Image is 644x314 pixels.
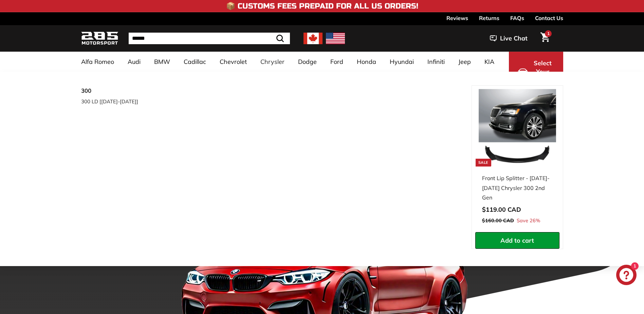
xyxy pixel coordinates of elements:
span: $119.00 CAD [482,206,521,213]
a: 300 [81,85,161,97]
a: Infiniti [421,52,452,72]
span: Select Your Vehicle [531,59,554,85]
span: Add to cart [500,237,534,244]
a: Hyundai [383,52,421,72]
h4: 📦 Customs Fees Prepaid for All US Orders! [226,2,418,10]
input: Search [129,33,290,44]
a: Chrysler [254,52,291,72]
div: Front Lip Splitter - [DATE]-[DATE] Chrysler 300 2nd Gen [482,173,553,203]
a: Honda [350,52,383,72]
a: Ford [324,52,350,72]
button: Add to cart [475,232,559,249]
a: Audi [121,52,147,72]
a: Returns [479,12,499,24]
span: Live Chat [500,34,528,43]
a: 300 LD [[DATE]-[DATE]] [81,97,161,106]
a: KIA [478,52,501,72]
img: Logo_285_Motorsport_areodynamics_components [81,31,118,47]
a: Cart [536,27,554,50]
a: Chevrolet [213,52,254,72]
inbox-online-store-chat: Shopify online store chat [614,265,639,287]
span: $160.00 CAD [482,217,514,224]
a: Dodge [291,52,324,72]
a: Contact Us [535,12,563,24]
a: BMW [147,52,177,72]
span: Save 26% [517,216,540,225]
span: 1 [547,31,550,36]
a: Alfa Romeo [74,52,121,72]
a: Jeep [452,52,478,72]
a: Cadillac [177,52,213,72]
a: Reviews [446,12,468,24]
div: Sale [476,159,491,167]
button: Live Chat [481,30,536,47]
a: Sale Front Lip Splitter - [DATE]-[DATE] Chrysler 300 2nd Gen Save 26% [475,86,559,232]
a: FAQs [510,12,524,24]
